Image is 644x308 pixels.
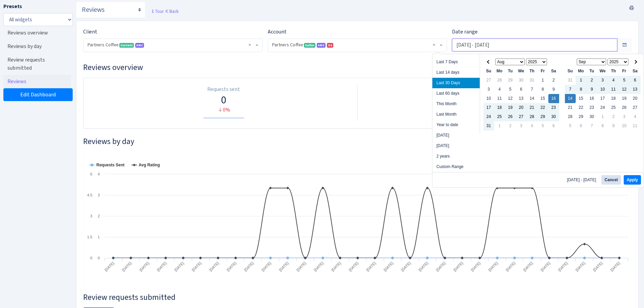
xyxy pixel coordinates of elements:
h3: Widget #53 [83,137,631,146]
a: Review requests submitted [3,53,71,75]
tspan: [DATE] [557,261,568,272]
td: 4 [527,121,538,131]
span: Partners Coffee <span class="badge badge-success">Current</span><span class="badge badge-primary"... [84,39,262,52]
th: Sa [548,67,559,76]
h3: Widget #54 [83,292,631,302]
td: 15 [576,94,587,103]
th: We [516,67,527,76]
td: 2 [548,76,559,85]
tspan: [DATE] [173,261,185,272]
td: 4 [630,112,641,121]
span: [DATE] - [DATE] [567,178,599,182]
th: We [597,67,608,76]
td: 31 [527,76,538,85]
td: 23 [587,103,597,112]
td: 21 [565,103,576,112]
td: 12 [619,85,630,94]
tspan: [DATE] [540,261,551,272]
td: 3 [483,85,494,94]
tspan: [DATE] [139,261,150,272]
td: 31 [483,121,494,131]
text: 3 [98,193,100,197]
tspan: [DATE] [365,261,377,272]
tspan: [DATE] [400,261,411,272]
td: 24 [597,103,608,112]
tspan: [DATE] [575,261,586,272]
td: 2 [505,121,516,131]
text: 3 [90,214,92,218]
a: Reviews overview [3,26,71,40]
tspan: [DATE] [383,261,394,272]
text: 1.5 [87,235,92,239]
td: 28 [565,112,576,121]
span: Partners Coffee <span class="badge badge-success">Current</span><span class="badge badge-primary"... [88,42,254,48]
td: 1 [494,121,505,131]
td: 19 [619,94,630,103]
td: 5 [505,85,516,94]
td: 27 [516,112,527,121]
li: Last Month [432,109,480,120]
td: 21 [527,103,538,112]
td: 7 [527,85,538,94]
tspan: [DATE] [191,261,202,272]
tspan: [DATE] [156,261,167,272]
text: 2 [98,214,100,218]
td: 19 [505,103,516,112]
td: 1 [538,76,548,85]
td: 8 [576,85,587,94]
td: 27 [483,76,494,85]
td: 29 [505,76,516,85]
button: Cancel [601,175,621,185]
td: 1 [597,112,608,121]
td: 7 [565,85,576,94]
span: AMC [317,43,326,48]
td: 28 [494,76,505,85]
tspan: [DATE] [104,261,115,272]
tspan: [DATE] [470,261,481,272]
tspan: [DATE] [435,261,446,272]
td: 25 [494,112,505,121]
td: 5 [565,121,576,131]
div: Avg Rating [360,86,622,93]
td: 4 [494,85,505,94]
span: AMC [135,43,144,48]
th: Fr [538,67,548,76]
td: 1 [576,76,587,85]
tspan: Avg Rating [139,163,160,167]
label: Presets [3,2,22,10]
tspan: [DATE] [505,261,516,272]
td: 14 [527,94,538,103]
a: Reviews [3,75,71,88]
span: Partners Coffee <span class="badge badge-success">Seller</span><span class="badge badge-primary" ... [272,42,439,48]
td: 16 [587,94,597,103]
td: 12 [505,94,516,103]
td: 8 [597,121,608,131]
tspan: [DATE] [295,261,307,272]
th: Th [527,67,538,76]
tspan: [DATE] [121,261,132,272]
td: 10 [619,121,630,131]
td: 9 [587,85,597,94]
th: Th [608,67,619,76]
th: Mo [494,67,505,76]
h3: Widget #52 [83,63,631,72]
th: Mo [576,67,587,76]
td: 28 [527,112,538,121]
span: Seller [304,43,315,48]
text: 0 [90,256,92,260]
th: Sa [630,67,641,76]
small: Tour [151,8,164,14]
td: 17 [483,103,494,112]
tspan: [DATE] [226,261,237,272]
td: 11 [630,121,641,131]
li: [DATE] [432,130,480,141]
tspan: [DATE] [348,261,359,272]
th: Tu [587,67,597,76]
td: 18 [494,103,505,112]
td: 13 [630,85,641,94]
a: Reviews by day [3,40,71,53]
tspan: [DATE] [243,261,255,272]
tspan: [DATE] [208,261,219,272]
td: 6 [516,85,527,94]
td: 6 [548,121,559,131]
